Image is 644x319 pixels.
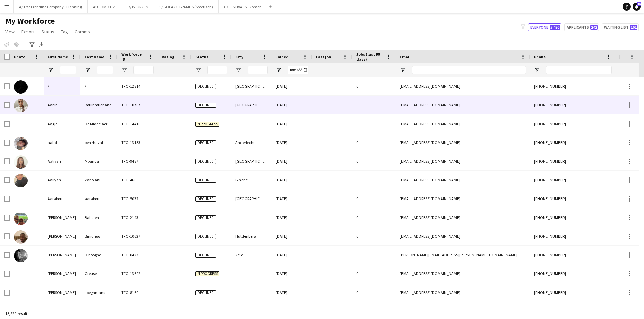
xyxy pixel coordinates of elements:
div: [PHONE_NUMBER] [530,227,616,245]
div: Zele [231,246,272,264]
button: S/ GOLAZO BRANDS (Sportizon) [154,0,219,13]
a: View [3,27,17,36]
button: Waiting list161 [602,23,639,31]
div: Greuse [80,264,117,283]
div: aarabou [80,189,117,208]
div: [DATE] [272,133,312,152]
span: Declined [195,140,216,145]
div: [DATE] [272,227,312,245]
div: TFC -13153 [117,133,158,152]
div: [PHONE_NUMBER] [530,264,616,283]
a: Status [39,27,57,36]
div: [EMAIL_ADDRESS][DOMAIN_NAME] [396,189,530,208]
button: Open Filter Menu [121,67,127,73]
div: 0 [352,189,396,208]
div: [EMAIL_ADDRESS][DOMAIN_NAME] [396,77,530,95]
input: Joined Filter Input [288,66,308,74]
div: [DATE] [272,283,312,302]
div: [PHONE_NUMBER] [530,133,616,152]
div: [EMAIL_ADDRESS][DOMAIN_NAME] [396,133,530,152]
span: 5,470 [550,25,560,30]
img: Aaliyah Mpanda [14,155,28,169]
img: Aaron D [14,249,28,262]
div: Binche [231,171,272,189]
div: [PHONE_NUMBER] [530,171,616,189]
div: [EMAIL_ADDRESS][DOMAIN_NAME] [396,96,530,114]
img: Aarabou aarabou [14,193,28,206]
span: Joined [276,54,289,59]
button: Open Filter Menu [195,67,201,73]
a: Comms [72,27,93,36]
div: TFC -8423 [117,246,158,264]
a: Tag [58,27,71,36]
input: Phone Filter Input [546,66,612,74]
div: 0 [352,246,396,264]
span: Email [400,54,411,59]
div: [GEOGRAPHIC_DATA][PERSON_NAME] [231,77,272,95]
input: Workforce ID Filter Input [133,66,154,74]
div: / [44,77,80,95]
span: Status [195,54,208,59]
div: 0 [352,264,396,283]
div: [GEOGRAPHIC_DATA] [231,189,272,208]
div: TFC -13692 [117,264,158,283]
div: [PERSON_NAME][EMAIL_ADDRESS][PERSON_NAME][DOMAIN_NAME] [396,246,530,264]
div: 0 [352,227,396,245]
span: Status [41,29,54,35]
img: Aaron Balcaen [14,212,28,225]
span: Photo [14,54,25,59]
button: Open Filter Menu [276,67,282,73]
img: Aaliyah Zahoiani [14,174,28,187]
div: 0 [352,208,396,227]
div: 0 [352,114,396,133]
button: B/ BEURZEN [122,0,154,13]
div: [DATE] [272,189,312,208]
span: First Name [48,54,68,59]
span: City [235,54,243,59]
div: [EMAIL_ADDRESS][DOMAIN_NAME] [396,152,530,170]
div: [PHONE_NUMBER] [530,114,616,133]
div: Zahoiani [80,171,117,189]
span: View [5,29,15,35]
button: G/ FESTIVALS - Zomer [219,0,266,13]
button: Open Filter Menu [235,67,241,73]
div: TFC -4685 [117,171,158,189]
input: First Name Filter Input [60,66,76,74]
div: [DATE] [272,246,312,264]
div: [PERSON_NAME] [44,208,80,227]
div: 0 [352,283,396,302]
div: [EMAIL_ADDRESS][DOMAIN_NAME] [396,283,530,302]
div: 0 [352,152,396,170]
div: [DATE] [272,208,312,227]
div: [DATE] [272,152,312,170]
div: [DATE] [272,171,312,189]
div: [PHONE_NUMBER] [530,283,616,302]
span: Tag [61,29,68,35]
input: Last Name Filter Input [97,66,113,74]
div: [DATE] [272,96,312,114]
div: Anderlecht [231,133,272,152]
div: Balcaen [80,208,117,227]
div: Bouihrouchane [80,96,117,114]
button: Open Filter Menu [48,67,54,73]
span: Phone [534,54,546,59]
div: [EMAIL_ADDRESS][DOMAIN_NAME] [396,264,530,283]
div: [PHONE_NUMBER] [530,246,616,264]
div: [PERSON_NAME] [44,227,80,245]
div: Joeghmans [80,283,117,302]
div: [PHONE_NUMBER] [530,208,616,227]
div: Aaliyah [44,152,80,170]
span: Declined [195,253,216,258]
div: Aabir [44,96,80,114]
img: Aaron Biniungo [14,230,28,244]
div: TFC -10787 [117,96,158,114]
input: Email Filter Input [412,66,526,74]
div: TFC -9487 [117,152,158,170]
button: Applicants242 [564,23,599,31]
div: TFC -12814 [117,77,158,95]
span: Declined [195,196,216,202]
button: Open Filter Menu [85,67,91,73]
span: Rating [162,54,174,59]
input: City Filter Input [248,66,268,74]
div: [PERSON_NAME] [44,283,80,302]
